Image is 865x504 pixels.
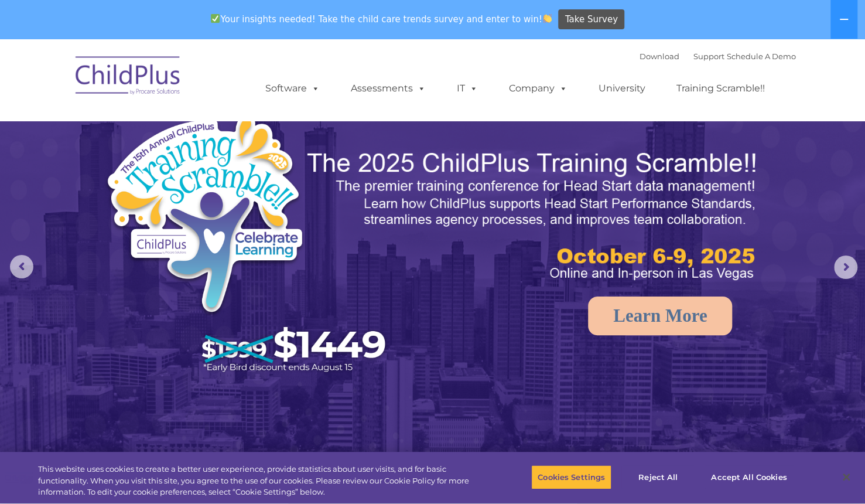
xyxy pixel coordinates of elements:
[206,8,557,30] span: Your insights needed! Take the child care trends survey and enter to win!
[705,465,793,489] button: Accept All Cookies
[211,14,220,23] img: ✅
[588,297,732,335] a: Learn More
[833,464,859,490] button: Close
[621,465,695,489] button: Reject All
[727,52,796,61] a: Schedule A Demo
[587,77,657,100] a: University
[693,52,724,61] a: Support
[543,14,552,23] img: 👏
[339,77,437,100] a: Assessments
[531,465,611,489] button: Cookies Settings
[163,77,199,86] span: Last name
[254,77,331,100] a: Software
[38,464,476,498] div: This website uses cookies to create a better user experience, provide statistics about user visit...
[640,52,796,61] font: |
[665,77,777,100] a: Training Scramble!!
[70,48,187,107] img: ChildPlus by Procare Solutions
[497,77,579,100] a: Company
[558,9,624,30] a: Take Survey
[565,9,618,30] span: Take Survey
[640,52,679,61] a: Download
[163,125,213,134] span: Phone number
[445,77,490,100] a: IT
